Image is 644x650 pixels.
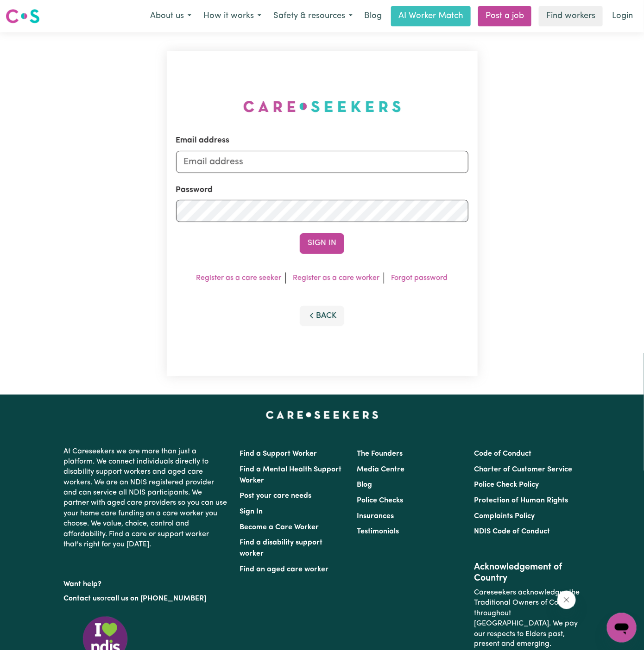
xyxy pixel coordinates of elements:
input: Email address [176,151,468,173]
a: Sign In [240,508,263,515]
a: Find an aged care worker [240,566,328,573]
a: Careseekers home page [266,411,379,419]
button: How it works [197,6,267,26]
a: AI Worker Match [391,6,471,26]
p: Want help? [63,576,228,589]
a: Find a disability support worker [240,539,322,557]
span: Need any help? [6,6,56,14]
a: Contact us [63,595,100,602]
a: Blog [359,6,387,26]
a: Careseekers logo [6,6,40,27]
a: Media Centre [357,466,404,473]
a: Post your care needs [240,492,311,500]
label: Email address [176,135,230,147]
p: or [63,590,228,607]
a: Charter of Customer Service [474,466,573,473]
a: Find a Mental Health Support Worker [240,466,341,484]
a: Become a Care Worker [240,524,319,531]
a: The Founders [357,450,403,458]
h2: Acknowledgement of Country [474,562,581,584]
button: Safety & resources [267,6,359,26]
button: Sign In [300,233,344,254]
a: Protection of Human Rights [474,497,568,504]
a: Code of Conduct [474,450,532,458]
iframe: Button to launch messaging window [607,613,637,643]
a: Insurances [357,513,394,520]
a: Register as a care seeker [196,274,282,282]
img: Careseekers logo [6,8,40,25]
button: Back [300,306,344,326]
a: Forgot password [391,274,448,282]
a: Find a Support Worker [240,450,317,458]
iframe: Close message [557,591,576,609]
a: call us on [PHONE_NUMBER] [107,595,206,602]
p: At Careseekers we are more than just a platform. We connect individuals directly to disability su... [63,443,228,554]
a: Police Check Policy [474,481,539,489]
a: Login [606,6,638,26]
a: Post a job [478,6,531,26]
a: Testimonials [357,528,399,535]
label: Password [176,184,213,196]
a: Blog [357,481,372,489]
a: Register as a care worker [293,274,380,282]
a: Complaints Policy [474,513,535,520]
a: Find workers [539,6,603,26]
button: About us [144,6,197,26]
a: Police Checks [357,497,403,504]
a: NDIS Code of Conduct [474,528,550,535]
